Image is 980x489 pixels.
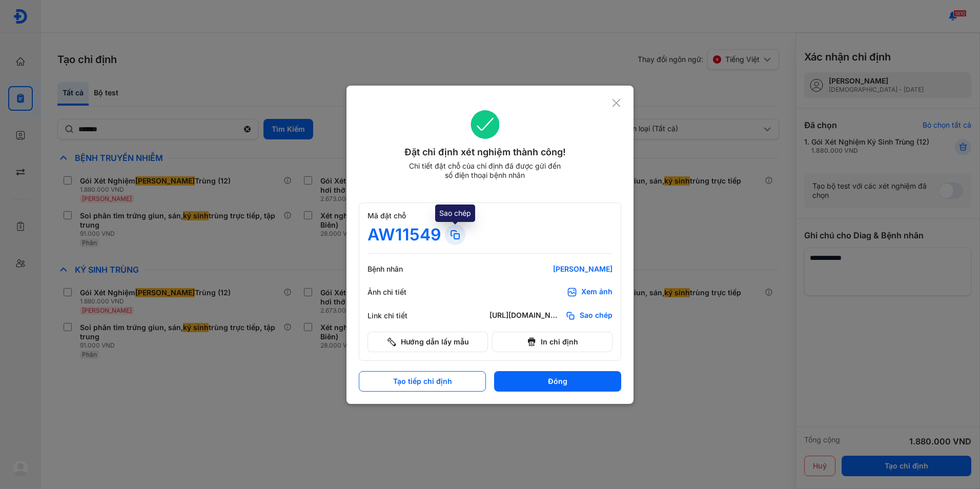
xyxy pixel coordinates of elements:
div: Xem ảnh [581,287,612,297]
button: Tạo tiếp chỉ định [359,371,486,392]
button: Hướng dẫn lấy mẫu [367,332,488,352]
button: Đóng [494,371,621,392]
div: Chi tiết đặt chỗ của chỉ định đã được gửi đến số điện thoại bệnh nhân [404,161,565,180]
span: Sao chép [580,311,612,321]
div: Link chi tiết [367,311,429,320]
div: [URL][DOMAIN_NAME] [489,311,561,321]
div: Mã đặt chỗ [367,211,612,220]
div: AW11549 [367,225,441,245]
div: Ảnh chi tiết [367,288,429,297]
div: Bệnh nhân [367,264,429,274]
button: In chỉ định [492,332,612,352]
div: Đặt chỉ định xét nghiệm thành công! [359,145,611,159]
div: [PERSON_NAME] [489,264,612,274]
